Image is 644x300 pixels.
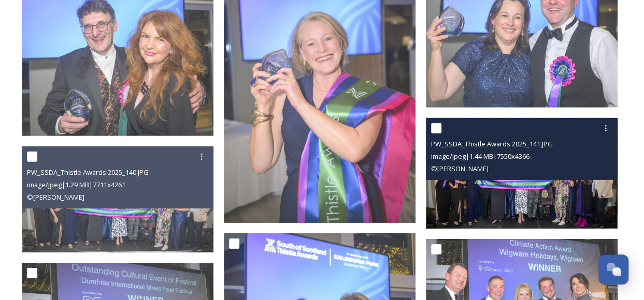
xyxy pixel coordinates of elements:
span: image/jpeg | 1.29 MB | 7711 x 4261 [27,180,125,189]
span: © [PERSON_NAME] [27,192,84,202]
span: PW_SSDA_Thistle Awards 2025_141.JPG [431,139,553,148]
span: PW_SSDA_Thistle Awards 2025_140.JPG [27,168,149,177]
span: image/jpeg | 1.44 MB | 7550 x 4366 [431,152,529,161]
button: Open Chat [598,254,628,284]
span: © [PERSON_NAME] [431,164,489,173]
